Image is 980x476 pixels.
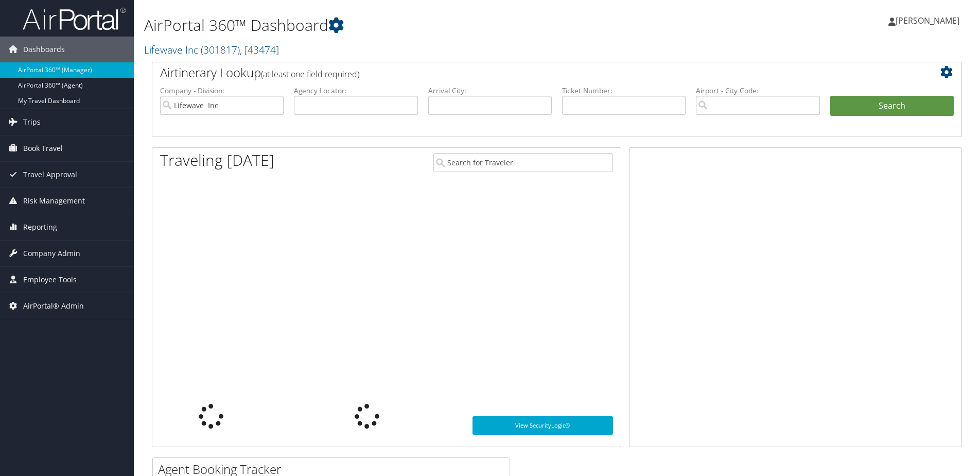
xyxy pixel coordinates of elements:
span: Trips [23,109,41,135]
img: airportal-logo.png [23,7,126,31]
span: Risk Management [23,188,85,214]
span: ( 301817 ) [201,43,240,57]
span: Reporting [23,214,57,240]
label: Company - Division: [160,86,284,96]
h1: AirPortal 360™ Dashboard [144,14,694,36]
h2: Airtinerary Lookup [160,64,886,81]
a: [PERSON_NAME] [888,5,970,36]
label: Ticket Number: [562,86,686,96]
span: Travel Approval [23,162,77,188]
label: Agency Locator: [294,86,417,96]
span: (at least one field required) [261,69,359,80]
span: [PERSON_NAME] [896,15,959,26]
label: Airport - City Code: [696,86,819,96]
h1: Traveling [DATE] [160,149,274,171]
span: Company Admin [23,241,80,266]
a: Lifewave Inc [144,43,279,57]
span: Employee Tools [23,267,77,293]
span: AirPortal® Admin [23,293,84,319]
input: Search for Traveler [433,153,613,172]
span: Book Travel [23,135,63,161]
span: Dashboards [23,37,65,62]
span: , [ 43474 ] [240,43,279,57]
a: View SecurityLogic® [472,416,613,435]
button: Search [830,96,954,116]
label: Arrival City: [428,86,552,96]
